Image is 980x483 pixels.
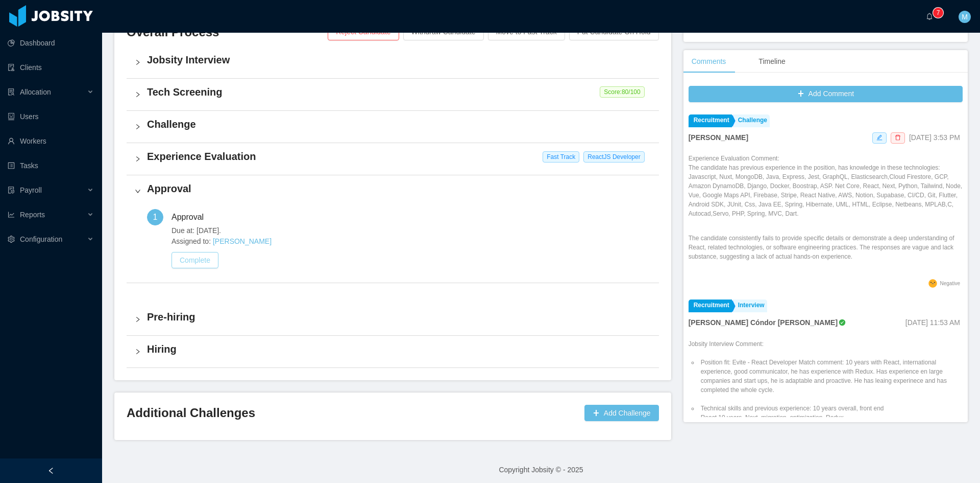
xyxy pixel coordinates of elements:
h3: Additional Challenges [127,405,580,421]
div: icon: rightTech Screening [127,79,659,110]
span: Due at: [DATE]. [171,225,651,236]
span: [DATE] 11:53 AM [905,318,960,327]
a: icon: auditClients [8,57,94,78]
strong: [PERSON_NAME] Cóndor [PERSON_NAME] [689,318,838,327]
button: Complete [171,252,218,268]
h4: Approval [147,181,651,196]
div: icon: rightApproval [127,175,659,207]
span: Fast Track [543,151,579,163]
span: [DATE] 3:53 PM [909,133,960,142]
div: Approval [171,209,212,225]
strong: [PERSON_NAME] [689,133,748,142]
button: icon: plusAdd Challenge [584,405,659,421]
i: icon: right [135,91,141,98]
span: Allocation [20,88,51,96]
span: Assigned to: [171,236,651,247]
div: icon: rightJobsity Interview [127,47,659,78]
i: icon: right [135,349,141,355]
i: icon: bell [926,13,933,20]
div: Experience Evaluation Comment: [689,154,963,277]
a: Recruitment [689,300,732,312]
i: icon: right [135,124,141,130]
i: icon: solution [8,88,15,96]
i: icon: setting [8,236,15,243]
span: M [962,11,968,23]
div: Comments [683,50,734,73]
a: icon: userWorkers [8,131,94,151]
h4: Tech Screening [147,85,651,99]
i: icon: right [135,316,141,323]
h4: Hiring [147,342,651,356]
i: icon: right [135,188,141,194]
a: Recruitment [689,114,732,127]
p: The candidate consistently fails to provide specific details or demonstrate a deep understanding ... [689,234,963,261]
a: icon: profileTasks [8,155,94,176]
i: icon: file-protect [8,187,15,194]
div: icon: rightExperience Evaluation [127,143,659,175]
i: icon: right [135,156,141,162]
h4: Challenge [147,117,651,131]
a: [PERSON_NAME] [213,237,272,245]
a: icon: pie-chartDashboard [8,33,94,53]
div: icon: rightChallenge [127,111,659,143]
button: icon: plusAdd Comment [689,86,963,102]
span: Reports [20,211,45,219]
span: ReactJS Developer [583,151,644,163]
h4: Pre-hiring [147,310,651,324]
p: 7 [937,8,940,18]
span: Configuration [20,235,62,243]
span: 1 [153,213,158,221]
div: icon: rightHiring [127,336,659,367]
a: Interview [733,300,767,312]
i: icon: delete [895,134,901,141]
sup: 7 [933,8,943,18]
span: Payroll [20,186,42,194]
i: icon: line-chart [8,211,15,218]
p: The candidate has previous experience in the position, has knowledge in these technologies: Javas... [689,163,963,218]
span: Score: 80 /100 [600,86,644,98]
h4: Experience Evaluation [147,149,651,164]
i: icon: right [135,59,141,65]
i: icon: edit [876,134,883,141]
h4: Jobsity Interview [147,53,651,67]
li: Position fit: Evite - React Developer Match comment: 10 years with React, international experienc... [699,358,963,395]
a: icon: robotUsers [8,106,94,127]
a: Challenge [733,114,770,127]
div: icon: rightPre-hiring [127,304,659,335]
li: Technical skills and previous experience: 10 years overall, front end React 10 years, Next, migra... [699,404,963,450]
div: Timeline [750,50,793,73]
span: Negative [940,281,960,286]
a: Complete [171,256,218,264]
